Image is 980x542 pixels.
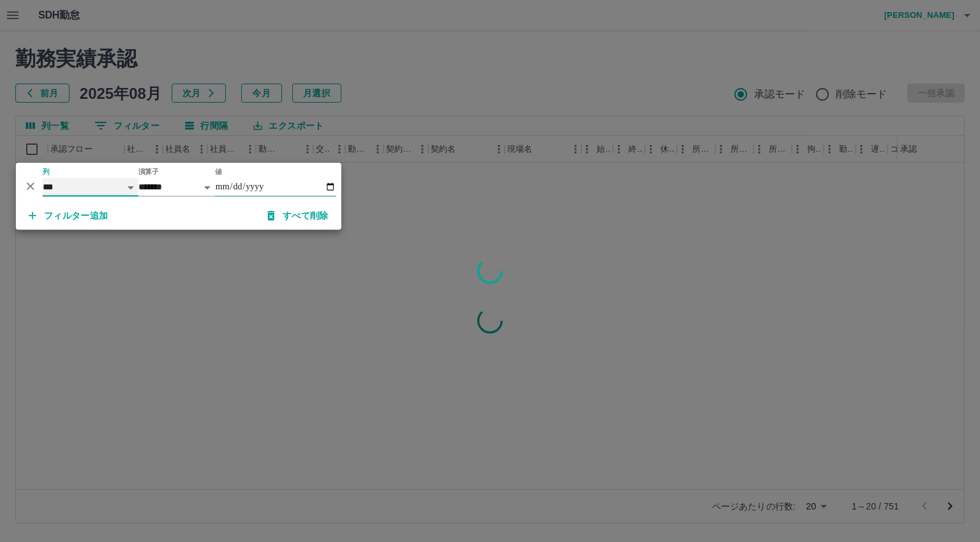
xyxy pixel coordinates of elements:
[138,167,159,177] label: 演算子
[215,167,222,177] label: 値
[43,167,50,177] label: 列
[21,177,40,196] button: 削除
[19,204,119,227] button: フィルター追加
[257,204,339,227] button: すべて削除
